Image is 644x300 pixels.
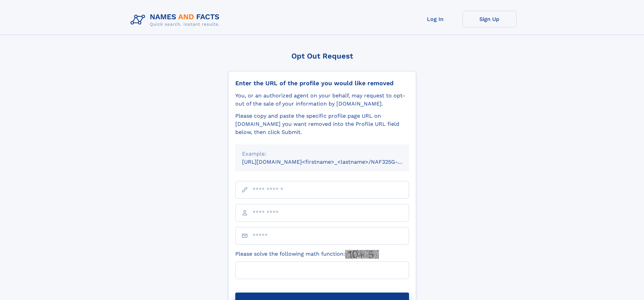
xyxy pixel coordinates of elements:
[408,11,462,27] a: Log In
[228,52,416,60] div: Opt Out Request
[235,79,409,87] div: Enter the URL of the profile you would like removed
[235,92,409,108] div: You, or an authorized agent on your behalf, may request to opt-out of the sale of your informatio...
[235,250,379,259] label: Please solve the following math function:
[462,11,517,27] a: Sign Up
[128,11,225,29] img: Logo Names and Facts
[242,150,402,158] div: Example:
[242,159,422,165] small: [URL][DOMAIN_NAME]<firstname>_<lastname>/NAF325G-xxxxxxxx
[235,112,409,136] div: Please copy and paste the specific profile page URL on [DOMAIN_NAME] you want removed into the Pr...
